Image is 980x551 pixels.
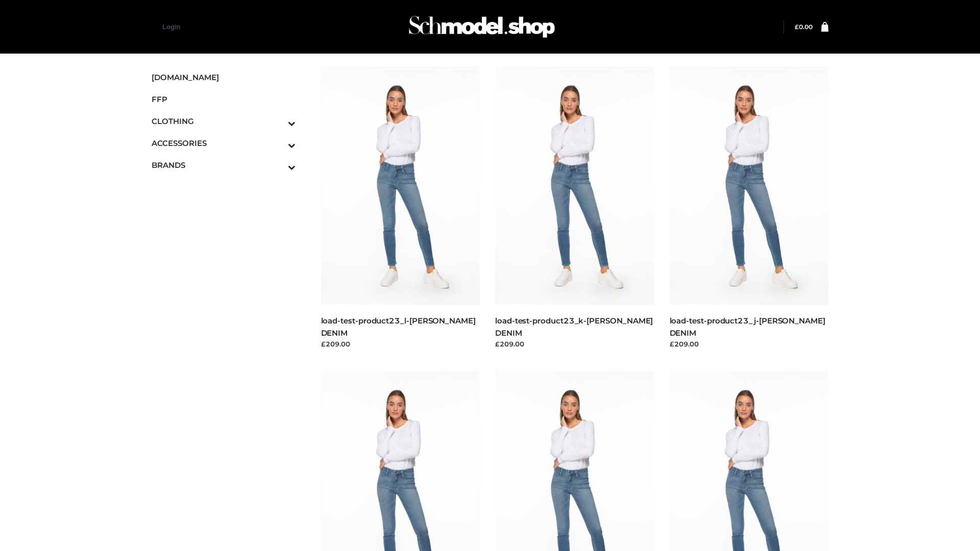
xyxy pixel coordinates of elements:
a: £0.00 [795,23,813,31]
button: Toggle Submenu [260,110,296,132]
a: load-test-product23_l-[PERSON_NAME] DENIM [321,316,476,337]
div: £209.00 [495,339,654,349]
img: Schmodel Admin 964 [405,7,558,47]
div: £209.00 [670,339,829,349]
a: load-test-product23_j-[PERSON_NAME] DENIM [670,316,825,337]
a: BRANDSToggle Submenu [152,154,296,176]
a: FFP [152,88,296,110]
span: CLOTHING [152,115,296,127]
bdi: 0.00 [795,23,813,31]
a: [DOMAIN_NAME] [152,66,296,88]
div: £209.00 [321,339,480,349]
button: Toggle Submenu [260,154,296,176]
a: CLOTHINGToggle Submenu [152,110,296,132]
span: [DOMAIN_NAME] [152,71,296,83]
span: BRANDS [152,159,296,171]
button: Toggle Submenu [260,132,296,154]
span: ACCESSORIES [152,137,296,149]
span: £ [795,23,799,31]
a: load-test-product23_k-[PERSON_NAME] DENIM [495,316,653,337]
a: ACCESSORIESToggle Submenu [152,132,296,154]
a: Login [162,23,180,31]
span: FFP [152,93,296,105]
